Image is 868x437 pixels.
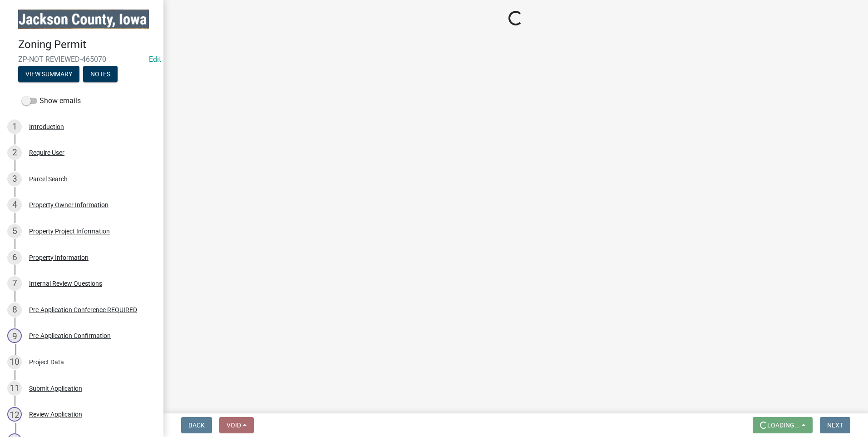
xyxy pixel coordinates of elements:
wm-modal-confirm: Edit Application Number [149,55,161,64]
div: 6 [7,250,22,265]
div: Submit Application [29,385,82,392]
div: Property Project Information [29,228,110,234]
div: Project Data [29,359,64,365]
wm-modal-confirm: Notes [83,71,118,78]
div: 2 [7,145,22,160]
button: Back [181,417,212,433]
div: 11 [7,381,22,396]
div: Pre-Application Confirmation [29,333,111,339]
div: Parcel Search [29,176,68,182]
button: Void [219,417,254,433]
div: Property Information [29,254,89,261]
wm-modal-confirm: Summary [18,71,79,78]
div: 3 [7,172,22,186]
div: Internal Review Questions [29,280,102,287]
div: 12 [7,407,22,422]
div: Introduction [29,124,64,130]
div: 1 [7,119,22,134]
div: 4 [7,198,22,212]
div: 10 [7,355,22,369]
img: Jackson County, Iowa [18,10,149,29]
div: 9 [7,328,22,343]
span: Back [188,422,205,429]
div: Property Owner Information [29,202,108,208]
span: ZP-NOT REVIEWED-465070 [18,55,145,64]
div: 5 [7,224,22,238]
div: Pre-Application Conference REQUIRED [29,307,137,313]
span: Void [227,422,241,429]
button: View Summary [18,66,79,82]
span: Loading... [767,422,800,429]
div: 7 [7,276,22,291]
button: Next [820,417,850,433]
button: Notes [83,66,118,82]
div: Review Application [29,411,82,417]
span: Next [827,422,843,429]
button: Loading... [753,417,813,433]
div: Require User [29,149,64,156]
a: Edit [149,55,161,64]
h4: Zoning Permit [18,38,156,51]
label: Show emails [22,95,81,106]
div: 8 [7,303,22,317]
